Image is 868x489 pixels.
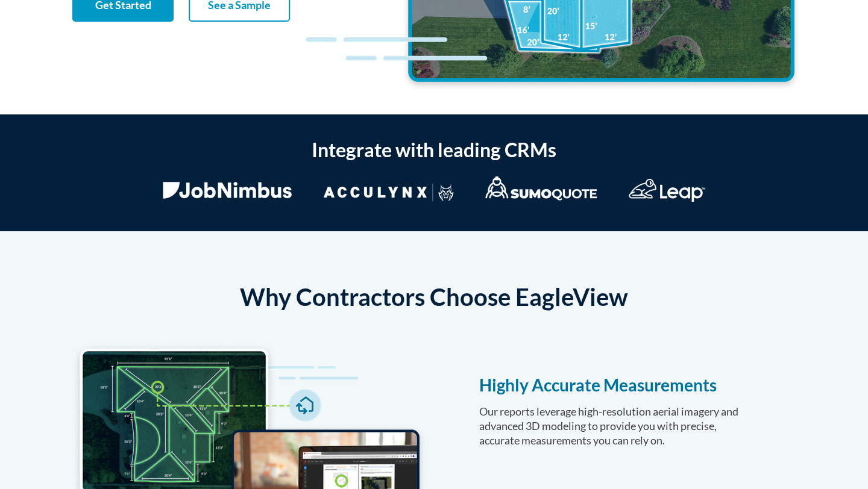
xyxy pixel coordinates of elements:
[240,282,628,311] span: Why Contractors Choose EagleView
[479,405,738,447] span: Our reports leverage high-resolution aerial imagery and advanced 3D modeling to provide you with ...
[312,138,556,161] span: Integrate with leading CRMs
[12,61,192,92] input: First name*
[30,8,163,49] span: Register to See a Sample
[479,375,717,395] span: Highly Accurate Measurements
